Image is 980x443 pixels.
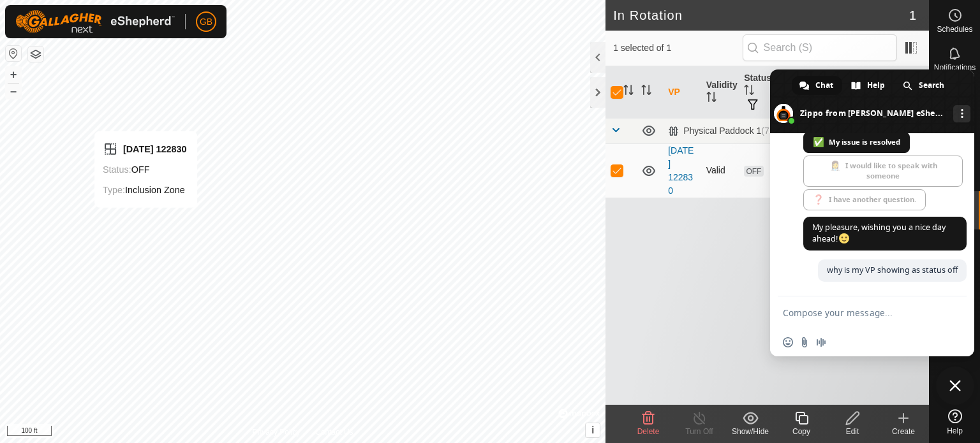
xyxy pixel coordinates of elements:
[947,427,963,435] span: Help
[827,265,958,275] span: why is my VP showing as status off
[776,426,827,437] div: Copy
[792,76,842,95] div: Chat
[878,426,929,437] div: Create
[663,66,701,119] th: VP
[799,337,810,347] span: Send a file
[815,76,833,95] span: Chat
[701,143,739,198] td: Valid
[6,67,21,82] button: +
[777,66,815,119] th: Herd
[623,87,634,97] p-sorticon: Activate to sort
[6,46,21,61] button: Reset Map
[816,337,826,347] span: Audio message
[744,166,763,177] span: OFF
[867,76,885,95] span: Help
[613,41,742,55] span: 1 selected of 1
[668,126,796,136] div: Physical Paddock 1
[812,222,946,244] span: My pleasure, wishing you a nice day ahead!
[200,15,212,29] span: GB
[103,185,125,195] label: Type:
[853,66,891,119] th: Pasture
[6,84,21,99] button: –
[936,367,974,405] div: Close chat
[827,426,878,437] div: Edit
[743,34,897,61] input: Search (S)
[253,426,301,438] a: Privacy Policy
[744,87,754,97] p-sorticon: Activate to sort
[761,126,796,136] span: (7.64 ac)
[934,64,976,71] span: Notifications
[919,76,944,95] span: Search
[591,425,594,435] span: i
[725,426,776,437] div: Show/Hide
[843,76,894,95] div: Help
[15,10,175,33] img: Gallagher Logo
[668,145,694,196] a: [DATE] 122830
[103,142,187,157] div: [DATE] 122830
[641,87,651,97] p-sorticon: Activate to sort
[783,307,933,319] textarea: Compose your message...
[891,66,929,119] th: [GEOGRAPHIC_DATA] Area
[783,337,793,347] span: Insert an emoji
[613,8,909,23] h2: In Rotation
[586,423,600,437] button: i
[739,66,777,119] th: Status
[674,426,725,437] div: Turn Off
[937,25,972,33] span: Schedules
[953,105,970,122] div: More channels
[895,76,953,95] div: Search
[701,66,739,119] th: Validity
[637,427,660,436] span: Delete
[315,426,353,438] a: Contact Us
[930,404,980,440] a: Help
[706,94,716,104] p-sorticon: Activate to sort
[103,162,187,177] div: OFF
[103,164,131,175] label: Status:
[815,66,853,119] th: Head
[103,182,187,198] div: Inclusion Zone
[28,47,43,62] button: Map Layers
[909,6,916,25] span: 1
